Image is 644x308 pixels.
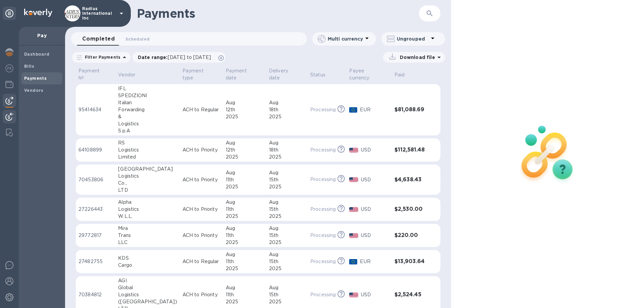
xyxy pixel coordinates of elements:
[82,6,116,20] p: Radius International Inc
[394,107,427,113] h3: $81,088.69
[310,232,336,239] p: Processing
[269,67,296,81] p: Delivery date
[269,146,305,153] div: 18th
[361,206,389,213] p: USD
[226,146,264,153] div: 12th
[226,176,264,183] div: 11th
[269,176,305,183] div: 15th
[118,106,177,113] div: Forwarding
[78,258,113,265] p: 27482755
[182,67,212,81] p: Payment type
[226,298,264,305] div: 2025
[310,176,336,183] p: Processing
[269,225,305,232] div: Aug
[361,146,389,153] p: USD
[118,127,177,134] div: S.p.A
[226,106,264,113] div: 12th
[361,232,389,239] p: USD
[349,148,358,152] img: USD
[269,67,305,81] span: Delivery date
[269,206,305,213] div: 15th
[82,54,120,60] p: Filter Payments
[118,85,177,92] div: IFL
[24,52,50,57] b: Dashboard
[394,232,427,239] h3: $220.00
[361,176,389,183] p: USD
[118,99,177,106] div: Italian
[226,183,264,190] div: 2025
[269,106,305,113] div: 18th
[78,146,113,153] p: 64108899
[78,176,113,183] p: 70453806
[310,258,336,265] p: Processing
[226,169,264,176] div: Aug
[182,232,220,239] p: ACH to Priority
[226,225,264,232] div: Aug
[82,34,115,44] span: Completed
[78,67,113,81] span: Payment №
[118,239,177,246] div: LLC
[269,213,305,220] div: 2025
[137,6,380,20] h1: Payments
[394,177,427,183] h3: $4,638.43
[226,67,255,81] p: Payment date
[5,80,13,88] img: Wallets
[397,36,429,42] p: Ungrouped
[310,146,336,153] p: Processing
[182,106,220,113] p: ACH to Regular
[349,67,389,81] span: Payee currency
[138,54,214,61] p: Date range :
[269,284,305,291] div: Aug
[118,262,177,269] div: Cargo
[226,239,264,246] div: 2025
[168,55,211,60] span: [DATE] to [DATE]
[78,67,104,81] p: Payment №
[310,206,336,213] p: Processing
[269,258,305,265] div: 15th
[226,284,264,291] div: Aug
[269,251,305,258] div: Aug
[226,113,264,120] div: 2025
[182,176,220,183] p: ACH to Priority
[118,284,177,291] div: Global
[269,113,305,120] div: 2025
[118,146,177,153] div: Logistics
[397,54,435,61] p: Download file
[310,71,325,78] p: Status
[182,146,220,153] p: ACH to Priority
[226,291,264,298] div: 11th
[24,88,44,93] b: Vendors
[394,71,405,78] p: Paid
[78,291,113,298] p: 70384812
[118,255,177,262] div: KDS
[118,92,177,99] div: SPEDIZIONI
[125,36,150,43] span: Scheduled
[24,32,60,39] p: Pay
[24,64,34,69] b: Bills
[226,258,264,265] div: 11th
[349,177,358,182] img: USD
[226,206,264,213] div: 11th
[269,183,305,190] div: 2025
[226,199,264,206] div: Aug
[118,206,177,213] div: Logistics
[349,233,358,238] img: USD
[24,76,47,81] b: Payments
[269,291,305,298] div: 15th
[78,206,113,213] p: 27226443
[182,67,220,81] span: Payment type
[328,36,363,42] p: Multi currency
[118,298,177,305] div: ([GEOGRAPHIC_DATA])
[182,206,220,213] p: ACH to Priority
[118,199,177,206] div: Alpha
[118,173,177,180] div: Logistics
[360,106,389,113] p: EUR
[269,99,305,106] div: Aug
[24,9,52,17] img: Logo
[310,71,334,78] span: Status
[269,239,305,246] div: 2025
[226,251,264,258] div: Aug
[361,291,389,298] p: USD
[269,232,305,239] div: 15th
[182,291,220,298] p: ACH to Priority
